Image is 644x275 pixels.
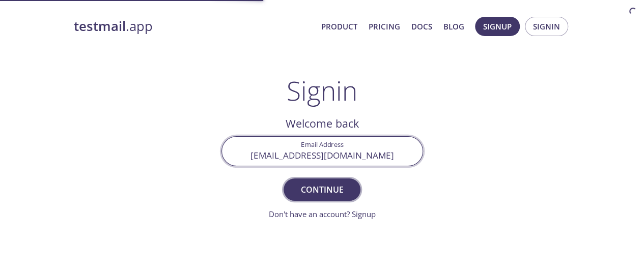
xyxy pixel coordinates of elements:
[287,75,357,106] h1: Signin
[443,20,464,33] a: Blog
[269,209,376,219] a: Don't have an account? Signup
[321,20,357,33] a: Product
[74,18,313,35] a: testmail.app
[475,17,520,36] button: Signup
[221,115,423,132] h2: Welcome back
[295,182,349,197] span: Continue
[525,17,568,36] button: Signin
[483,20,512,33] span: Signup
[533,20,560,33] span: Signin
[74,17,126,35] strong: testmail
[369,20,400,33] a: Pricing
[284,178,360,201] button: Continue
[411,20,432,33] a: Docs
